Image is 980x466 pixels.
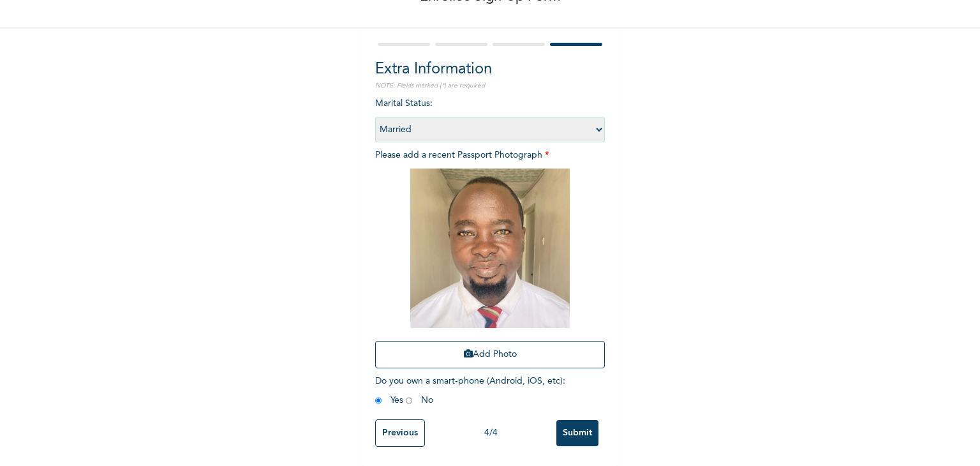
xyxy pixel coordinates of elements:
input: Previous [375,419,425,447]
h2: Extra Information [375,58,605,81]
p: NOTE: Fields marked (*) are required [375,81,605,91]
button: Add Photo [375,341,605,368]
div: 4 / 4 [425,426,556,440]
input: Submit [556,420,598,446]
img: Crop [410,169,570,328]
span: Marital Status : [375,99,605,134]
span: Do you own a smart-phone (Android, iOS, etc) : Yes No [375,377,565,405]
span: Please add a recent Passport Photograph [375,151,605,375]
